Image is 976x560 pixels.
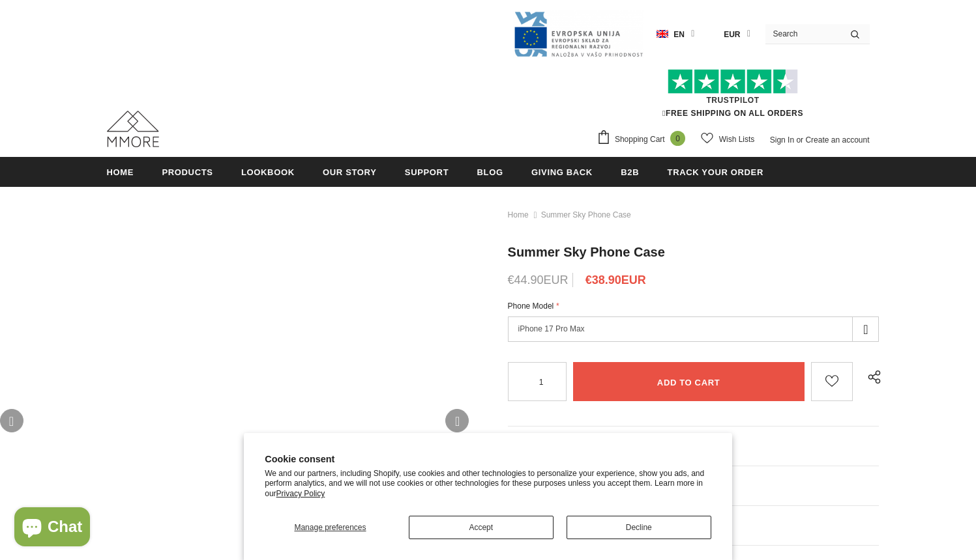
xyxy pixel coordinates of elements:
[765,24,840,43] input: Search Site
[107,167,134,177] span: Home
[573,362,805,401] input: Add to cart
[657,29,668,40] img: i-lang-1.png
[531,157,593,186] a: Giving back
[621,167,639,177] span: B2B
[668,69,798,94] img: Trust Pilot Stars
[541,207,631,223] span: Summer Sky Phone Case
[107,157,134,186] a: Home
[162,167,213,177] span: Products
[668,167,763,177] span: Track your order
[724,28,740,41] span: EUR
[405,167,449,177] span: support
[531,167,593,177] span: Giving back
[508,245,665,259] span: Summer Sky Phone Case
[706,96,759,105] a: Trustpilot
[265,454,711,464] h2: Cookie consent
[508,207,529,223] a: Home
[477,167,503,177] span: Blog
[265,469,711,499] p: We and our partners, including Shopify, use cookies and other technologies to personalize your ex...
[241,167,295,177] span: Lookbook
[323,157,376,186] a: Our Story
[567,516,711,539] button: Decline
[323,167,376,177] span: Our Story
[670,131,685,146] span: 0
[241,157,295,186] a: Lookbook
[508,273,569,287] span: €44.90EUR
[508,301,554,311] span: Phone Model
[508,427,880,466] a: General Questions
[585,273,646,287] span: €38.90EUR
[621,157,639,186] a: B2B
[513,29,643,38] a: Javni Razpis
[770,135,794,145] a: Sign In
[668,157,763,186] a: Track your order
[615,133,665,146] span: Shopping Cart
[597,76,870,118] span: FREE SHIPPING ON ALL ORDERS
[294,523,366,532] span: Manage preferences
[162,157,213,186] a: Products
[673,28,685,41] span: en
[107,111,159,147] img: MMORE Cases
[265,516,395,539] button: Manage preferences
[508,316,880,342] label: iPhone 17 Pro Max
[597,130,692,149] a: Shopping Cart 0
[805,135,869,145] a: Create an account
[409,516,554,539] button: Accept
[405,157,449,186] a: support
[701,128,754,150] a: Wish Lists
[719,133,755,146] span: Wish Lists
[477,157,503,186] a: Blog
[10,507,94,550] inbox-online-store-chat: Shopify online store chat
[796,135,803,145] span: or
[513,10,643,58] img: Javni Razpis
[276,489,325,498] a: Privacy Policy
